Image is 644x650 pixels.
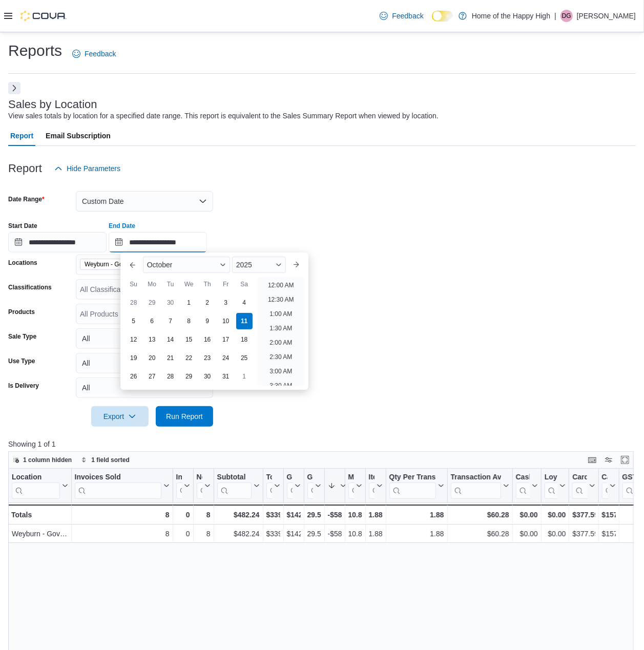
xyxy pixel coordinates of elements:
[218,313,234,329] div: day-10
[307,473,321,499] button: Gross Margin
[369,473,375,499] div: Items Per Transaction
[265,308,296,320] li: 1:00 AM
[176,509,190,521] div: 0
[236,313,253,329] div: day-11
[8,232,107,253] input: Press the down key to open a popover containing a calendar.
[126,295,142,311] div: day-28
[8,222,37,230] label: Start Date
[265,337,296,349] li: 2:00 AM
[348,473,354,483] div: Markdown Percent
[516,509,538,521] div: $0.00
[156,406,213,427] button: Run Report
[176,473,190,499] button: Invoices Ref
[9,454,76,466] button: 1 column hidden
[126,313,142,329] div: day-5
[217,473,252,483] div: Subtotal
[265,380,296,392] li: 3:30 AM
[75,473,170,499] button: Invoices Sold
[8,283,52,291] label: Classifications
[619,454,631,466] button: Enter fullscreen
[181,368,197,385] div: day-29
[76,328,213,349] button: All
[236,331,253,348] div: day-18
[236,261,252,269] span: 2025
[10,125,33,146] span: Report
[8,195,45,203] label: Date Range
[586,454,598,466] button: Keyboard shortcuts
[265,322,296,334] li: 1:30 AM
[181,295,197,311] div: day-1
[451,528,509,540] div: $60.28
[389,473,436,483] div: Qty Per Transaction
[516,473,538,499] button: Cashback
[143,257,230,273] div: Button. Open the month selector. October is currently selected.
[162,350,179,366] div: day-21
[109,232,207,253] input: Press the down key to enter a popover containing a calendar. Press the escape key to close the po...
[554,10,556,22] p: |
[266,473,272,499] div: Total Cost
[217,528,260,540] div: $482.24
[144,331,160,348] div: day-13
[602,473,616,499] button: Cash
[545,473,558,483] div: Loyalty Redemptions
[236,350,253,366] div: day-25
[199,368,216,385] div: day-30
[8,308,35,316] label: Products
[560,10,573,22] div: Deena Gaudreau
[12,473,60,483] div: Location
[181,350,197,366] div: day-22
[23,456,72,464] span: 1 column hidden
[348,509,362,521] div: 10.87%
[8,382,39,390] label: Is Delivery
[197,473,202,499] div: Net Sold
[451,473,501,499] div: Transaction Average
[266,509,280,521] div: $339.71
[389,473,436,499] div: Qty Per Transaction
[389,473,444,499] button: Qty Per Transaction
[85,259,164,269] span: Weyburn - Government Road - Fire & Flower
[307,473,313,483] div: Gross Margin
[8,259,37,267] label: Locations
[516,528,538,540] div: $0.00
[144,313,160,329] div: day-6
[181,313,197,329] div: day-8
[76,191,213,212] button: Custom Date
[144,276,160,292] div: Mo
[328,528,342,540] div: -$58.79
[602,509,616,521] div: $157.70
[472,10,550,22] p: Home of the Happy High
[217,473,260,499] button: Subtotal
[91,406,149,427] button: Export
[126,331,142,348] div: day-12
[572,509,595,521] div: $377.59
[124,293,254,386] div: October, 2025
[124,257,141,273] button: Previous Month
[126,368,142,385] div: day-26
[348,473,354,499] div: Markdown Percent
[392,11,423,21] span: Feedback
[218,295,234,311] div: day-3
[236,368,253,385] div: day-1
[12,473,68,499] button: Location
[218,331,234,348] div: day-17
[602,473,608,483] div: Cash
[376,6,427,26] a: Feedback
[264,279,298,291] li: 12:00 AM
[516,473,530,499] div: Cashback
[67,163,120,174] span: Hide Parameters
[288,257,304,273] button: Next month
[75,509,170,521] div: 8
[451,473,509,499] button: Transaction Average
[91,456,130,464] span: 1 field sorted
[572,528,595,540] div: $377.59
[516,473,530,483] div: Cashback
[144,350,160,366] div: day-20
[217,509,260,521] div: $482.24
[265,365,296,378] li: 3:00 AM
[199,276,216,292] div: Th
[11,509,68,521] div: Totals
[76,353,213,373] button: All
[432,11,453,22] input: Dark Mode
[572,473,595,499] button: Card Payment
[8,40,62,61] h1: Reports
